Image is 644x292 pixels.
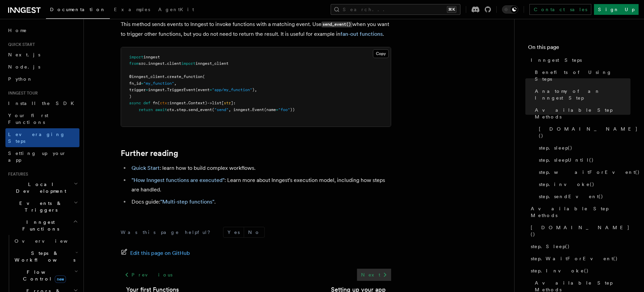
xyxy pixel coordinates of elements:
[5,147,79,166] a: Setting up your app
[143,101,150,105] span: def
[129,94,132,99] span: )
[130,248,190,258] span: Edit this page on GitHub
[169,101,186,105] span: inngest
[290,107,295,112] span: ))
[146,87,148,92] span: =
[528,265,630,277] a: step.Invoke()
[114,7,150,12] span: Examples
[539,157,594,163] span: step.sleepUntil()
[5,24,79,36] a: Home
[207,101,212,105] span: ->
[141,81,143,86] span: =
[121,229,215,236] p: Was this page helpful?
[278,107,290,112] span: "foo"
[5,128,79,147] a: Leveraging Steps
[188,101,207,105] span: Context)
[121,149,178,158] a: Further reading
[532,66,630,85] a: Benefits of Using Steps
[8,27,27,34] span: Home
[55,275,66,283] span: new
[531,224,630,238] span: [DOMAIN_NAME]()
[129,87,146,92] span: trigger
[528,43,630,54] h4: On this page
[129,74,165,79] span: @inngest_client
[121,269,176,281] a: Previous
[535,107,630,120] span: Available Step Methods
[535,69,630,82] span: Benefits of Using Steps
[8,113,48,125] span: Your first Functions
[46,2,110,19] a: Documentation
[174,81,176,86] span: ,
[221,101,224,105] span: [
[188,107,212,112] span: send_event
[129,55,143,59] span: import
[244,227,264,237] button: No
[8,132,65,144] span: Leveraging Steps
[167,107,174,112] span: ctx
[129,176,391,194] li: : Learn more about Inngest's execution model, including how steps are handled.
[502,5,518,14] button: Toggle dark mode
[129,81,141,86] span: fn_id
[5,181,74,194] span: Local Development
[143,55,160,59] span: inngest
[186,107,188,112] span: .
[181,61,195,66] span: import
[8,52,40,57] span: Next.js
[212,107,214,112] span: (
[536,178,630,190] a: step.invoke()
[195,87,210,92] span: (event
[5,216,79,235] button: Inngest Functions
[531,255,618,262] span: step.WaitForEvent()
[8,64,40,70] span: Node.js
[5,200,74,213] span: Events & Triggers
[148,87,167,92] span: inngest.
[129,101,141,105] span: async
[5,197,79,216] button: Events & Triggers
[252,107,264,112] span: Event
[153,101,158,105] span: fn
[143,81,174,86] span: "my_function"
[594,4,639,15] a: Sign Up
[121,248,190,258] a: Edit this page on GitHub
[535,88,630,101] span: Anatomy of an Inngest Step
[528,240,630,253] a: step.Sleep()
[176,107,186,112] span: step
[148,61,165,66] span: inngest
[165,61,167,66] span: .
[531,267,589,274] span: step.Invoke()
[12,235,79,247] a: Overview
[167,61,181,66] span: client
[5,61,79,73] a: Node.js
[121,20,391,39] p: This method sends events to Inngest to invoke functions with a matching event. Use when you want ...
[5,97,79,109] a: Install the SDK
[165,74,167,79] span: .
[5,219,73,232] span: Inngest Functions
[357,269,391,281] a: Next
[539,126,638,139] span: [DOMAIN_NAME]()
[15,238,84,244] span: Overview
[132,177,224,183] a: "How Inngest functions are executed"
[536,166,630,178] a: step.waitForEvent()
[5,73,79,85] a: Python
[528,54,630,66] a: Inngest Steps
[12,247,79,266] button: Steps & Workflows
[539,181,595,188] span: step.invoke()
[539,193,603,200] span: step.sendEvent()
[539,144,573,151] span: step.sleep()
[160,101,167,105] span: ctx
[531,57,582,63] span: Inngest Steps
[331,4,460,15] button: Search...⌘K
[373,49,389,58] button: Copy
[139,61,146,66] span: src
[539,169,640,176] span: step.waitForEvent()
[12,250,75,263] span: Steps & Workflows
[5,109,79,128] a: Your first Functions
[167,87,195,92] span: TriggerEvent
[252,87,257,92] span: ),
[532,104,630,123] a: Available Step Methods
[129,197,391,207] li: Docs guide: .
[186,101,188,105] span: .
[129,163,391,173] li: : learn how to build complex workflows.
[5,90,38,96] span: Inngest tour
[129,61,139,66] span: from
